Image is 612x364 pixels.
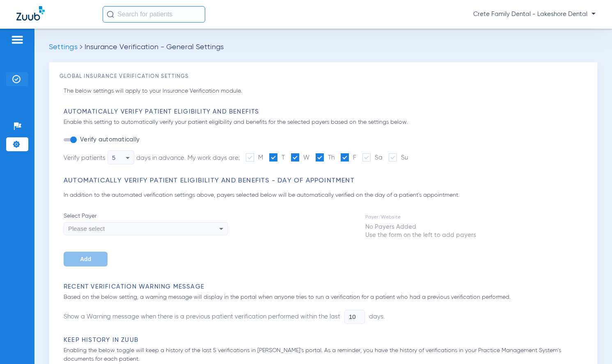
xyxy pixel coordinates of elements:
[473,10,596,18] span: Crete Family Dental - Lakeshore Dental
[389,153,408,162] label: Su
[64,108,587,116] h3: Automatically Verify Patient Eligibility and Benefits
[80,256,91,262] span: Add
[341,153,356,162] label: F
[291,153,309,162] label: W
[362,153,383,162] label: Sa
[64,336,587,344] h3: Keep History in Zuub
[103,6,205,23] input: Search for patients
[78,136,140,144] label: Verify automatically
[68,225,105,232] span: Please select
[269,153,285,162] label: T
[16,6,45,20] img: Zuub Logo
[188,155,240,161] span: My work days are:
[316,153,335,162] label: Th
[85,43,224,51] span: Insurance Verification - General Settings
[64,346,587,364] p: Enabling the below toggle will keep a history of the last 5 verifications in [PERSON_NAME]'s port...
[49,43,78,51] span: Settings
[365,223,477,240] td: No Payers Added Use the form on the left to add payers
[64,283,587,291] h3: Recent Verification Warning Message
[112,154,115,161] span: 5
[64,252,108,266] button: Add
[64,310,385,324] li: Show a Warning message when there is a previous patient verification performed within the last days.
[64,150,186,164] div: Verify patients days in advance.
[60,73,587,81] h3: Global Insurance Verification Settings
[64,293,587,302] p: Based on the below setting, a warning message will display in the portal when anyone tries to run...
[64,87,587,96] p: The below settings will apply to your Insurance Verification module.
[107,11,114,18] img: Search Icon
[246,153,263,162] label: M
[64,118,587,127] p: Enable this setting to automatically verify your patient eligibility and benefits for the selecte...
[365,213,477,222] td: Payer/Website
[11,35,24,45] img: hamburger-icon
[64,191,587,200] p: In addition to the automated verification settings above, payers selected below will be automatic...
[64,212,228,220] span: Select Payer
[64,177,587,185] h3: Automatically Verify Patient Eligibility and Benefits - Day of Appointment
